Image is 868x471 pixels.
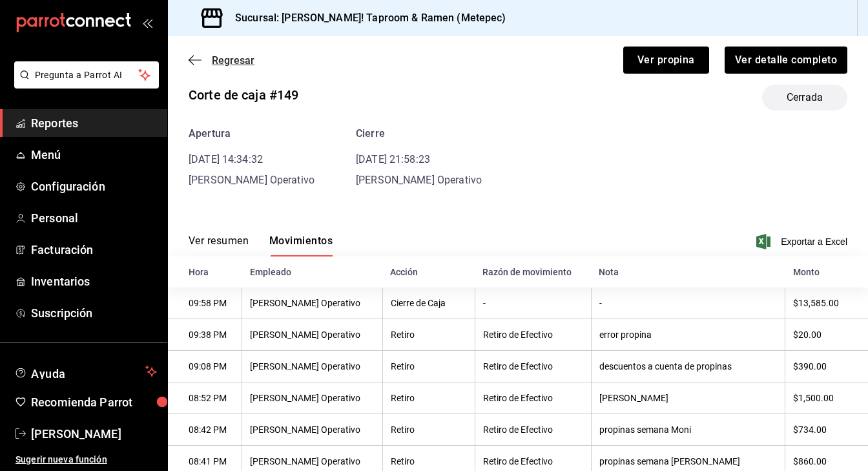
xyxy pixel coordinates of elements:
[242,256,382,288] th: Empleado
[591,414,785,446] th: propinas semana Moni
[189,235,333,256] div: navigation tabs
[475,288,591,319] th: -
[242,351,382,382] th: [PERSON_NAME] Operativo
[31,178,157,195] span: Configuración
[591,351,785,382] th: descuentos a cuenta de propinas
[382,256,475,288] th: Acción
[759,234,847,249] button: Exportar a Excel
[31,273,157,290] span: Inventarios
[591,319,785,351] th: error propina
[35,68,139,82] span: Pregunta a Parrot AI
[225,10,506,26] h3: Sucursal: [PERSON_NAME]! Taproom & Ramen (Metepec)
[31,304,157,322] span: Suscripción
[31,425,157,443] span: [PERSON_NAME]
[31,114,157,132] span: Reportes
[475,351,591,382] th: Retiro de Efectivo
[356,153,430,165] time: [DATE] 21:58:23
[725,47,847,74] button: Ver detalle completo
[14,61,159,89] button: Pregunta a Parrot AI
[785,414,868,446] th: $734.00
[9,78,159,91] a: Pregunta a Parrot AI
[242,382,382,414] th: [PERSON_NAME] Operativo
[189,153,263,165] time: [DATE] 14:34:32
[168,256,242,288] th: Hora
[591,382,785,414] th: [PERSON_NAME]
[785,382,868,414] th: $1,500.00
[189,54,254,67] button: Regresar
[31,393,157,411] span: Recomienda Parrot
[356,126,482,141] div: Cierre
[31,364,140,379] span: Ayuda
[779,90,831,105] span: Cerrada
[168,382,242,414] th: 08:52 PM
[785,256,868,288] th: Monto
[242,319,382,351] th: [PERSON_NAME] Operativo
[168,351,242,382] th: 09:08 PM
[189,235,249,256] button: Ver resumen
[382,382,475,414] th: Retiro
[168,288,242,319] th: 09:58 PM
[475,414,591,446] th: Retiro de Efectivo
[31,209,157,227] span: Personal
[475,382,591,414] th: Retiro de Efectivo
[269,235,333,256] button: Movimientos
[168,319,242,351] th: 09:38 PM
[189,85,298,105] div: Corte de caja #149
[242,288,382,319] th: [PERSON_NAME] Operativo
[623,47,709,74] button: Ver propina
[382,351,475,382] th: Retiro
[785,351,868,382] th: $390.00
[785,288,868,319] th: $13,585.00
[475,256,591,288] th: Razón de movimiento
[142,17,152,28] button: open_drawer_menu
[31,241,157,258] span: Facturación
[15,453,157,466] span: Sugerir nueva función
[189,126,315,141] div: Apertura
[212,54,254,67] span: Regresar
[356,174,482,186] span: [PERSON_NAME] Operativo
[591,256,785,288] th: Nota
[382,288,475,319] th: Cierre de Caja
[168,414,242,446] th: 08:42 PM
[382,319,475,351] th: Retiro
[242,414,382,446] th: [PERSON_NAME] Operativo
[785,319,868,351] th: $20.00
[591,288,785,319] th: -
[475,319,591,351] th: Retiro de Efectivo
[31,146,157,163] span: Menú
[189,174,315,186] span: [PERSON_NAME] Operativo
[382,414,475,446] th: Retiro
